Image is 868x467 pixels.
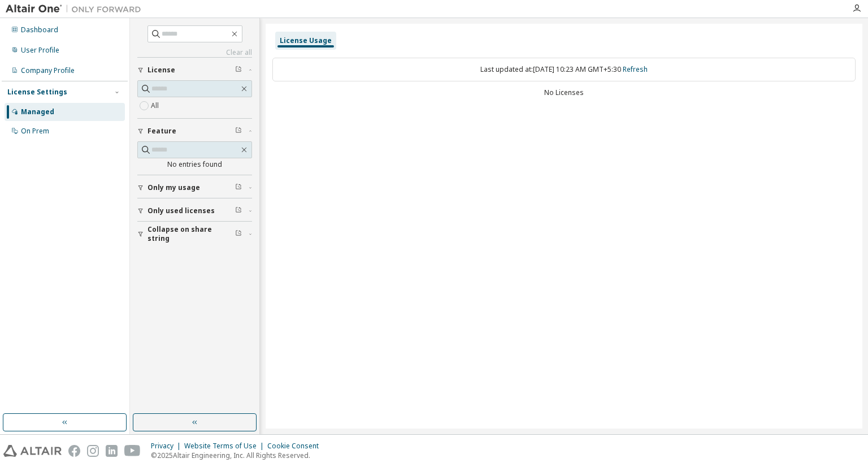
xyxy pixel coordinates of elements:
[124,445,141,457] img: youtube.svg
[151,442,184,451] div: Privacy
[6,3,147,15] img: Altair One
[106,445,118,457] img: linkedin.svg
[137,175,252,200] button: Only my usage
[3,445,62,457] img: altair_logo.svg
[280,36,332,45] div: License Usage
[137,48,252,57] a: Clear all
[267,442,325,451] div: Cookie Consent
[272,88,856,97] div: No Licenses
[21,46,59,55] div: User Profile
[147,225,235,243] span: Collapse on share string
[68,445,80,457] img: facebook.svg
[137,119,252,144] button: Feature
[147,66,175,75] span: License
[21,66,75,75] div: Company Profile
[147,206,215,215] span: Only used licenses
[235,66,242,75] span: Clear filter
[137,198,252,223] button: Only used licenses
[235,127,242,136] span: Clear filter
[21,25,58,34] div: Dashboard
[151,451,325,460] p: © 2025 Altair Engineering, Inc. All Rights Reserved.
[151,99,161,113] label: All
[272,58,856,81] div: Last updated at: [DATE] 10:23 AM GMT+5:30
[184,442,267,451] div: Website Terms of Use
[7,88,67,97] div: License Settings
[235,206,242,215] span: Clear filter
[21,127,49,136] div: On Prem
[137,160,252,169] div: No entries found
[21,107,54,116] div: Managed
[235,230,242,239] span: Clear filter
[137,58,252,83] button: License
[147,183,200,192] span: Only my usage
[87,445,99,457] img: instagram.svg
[137,222,252,247] button: Collapse on share string
[623,64,648,74] a: Refresh
[235,183,242,192] span: Clear filter
[147,127,176,136] span: Feature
